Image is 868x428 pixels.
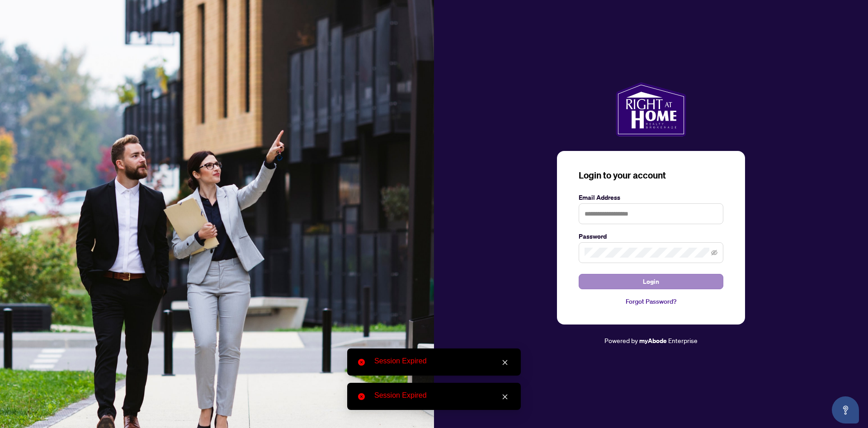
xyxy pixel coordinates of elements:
button: Open asap [832,396,859,423]
h3: Login to your account [579,169,723,182]
a: Forgot Password? [579,296,723,306]
img: ma-logo [616,82,686,136]
button: Login [579,274,723,289]
span: close [502,394,508,400]
span: close-circle [358,359,365,366]
span: Enterprise [668,336,698,344]
label: Email Address [579,193,723,202]
span: close [502,359,508,366]
span: Powered by [604,336,638,344]
a: myAbode [639,336,667,346]
span: Login [643,274,659,289]
a: Close [500,357,510,367]
span: close-circle [358,393,365,400]
a: Close [500,392,510,402]
div: Session Expired [374,390,510,401]
label: Password [579,231,723,241]
span: eye-invisible [711,249,717,256]
div: Session Expired [374,356,510,367]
